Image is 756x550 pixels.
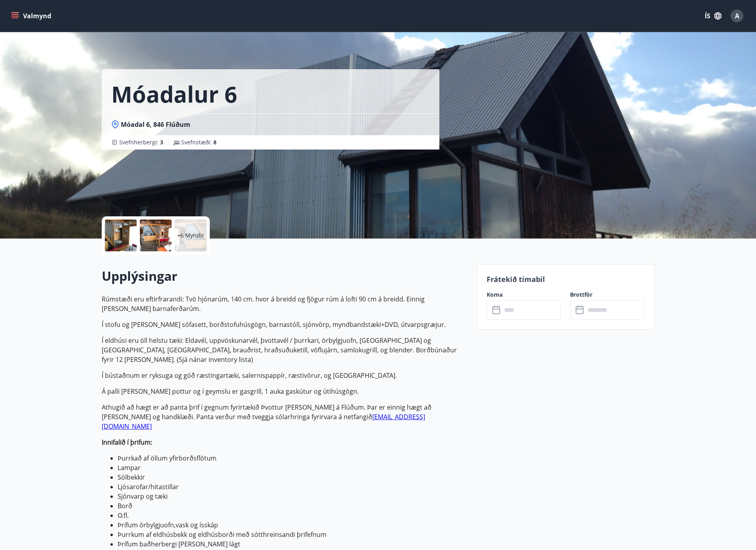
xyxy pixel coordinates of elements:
[118,530,467,539] li: Þurrkum af eldhúsbekk og eldhúsborði með sótthreinsandi þrifefnum
[118,539,467,549] li: Þrífum baðherbergi [PERSON_NAME] lágt
[118,472,467,482] li: Sólbekkir
[177,231,204,239] p: +6 Myndir
[213,138,217,146] span: 8
[118,453,467,463] li: Þurrkað af öllum yfirborðsflötum
[735,12,739,20] span: A
[487,291,561,299] label: Koma
[181,138,217,146] span: Svefnstæði :
[102,402,467,431] p: Athugið að hægt er að panta þrif í gegnum fyrirtækið Þvottur [PERSON_NAME] á Flúðum. Þar er einni...
[160,138,163,146] span: 3
[102,267,467,285] h2: Upplýsingar
[570,291,644,299] label: Brottför
[102,371,467,380] p: Í bústaðnum er ryksuga og góð ræstingartæki, salernispappír, ræstivörur, og [GEOGRAPHIC_DATA].
[727,6,746,25] button: A
[102,387,467,396] p: Á palli [PERSON_NAME] pottur og í geymslu er gasgrill, 1 auka gaskútur og útihúsgögn.
[118,520,467,530] li: Þrífum örbylgjuofn,vask og ísskáp
[119,138,163,146] span: Svefnherbergi :
[700,9,726,23] button: ÍS
[118,511,467,520] li: O.fl.
[487,274,645,284] p: Frátekið tímabil
[118,463,467,472] li: Lampar
[111,79,237,109] h1: Móadalur 6
[10,9,54,23] button: menu
[102,438,152,447] strong: Innifalið í þrifum:
[121,120,190,129] span: Móadal 6, 846 Flúðum
[102,320,467,329] p: Í stofu og [PERSON_NAME] sófasett, borðstofuhúsgögn, barnastóll, sjónvörp, myndbandstæki+DVD, útv...
[118,492,467,501] li: Sjónvarp og tæki
[102,336,467,364] p: Í eldhúsi eru öll helstu tæki: Eldavél, uppvöskunarvél, þvottavél / þurrkari, örbylgjuofn, [GEOGR...
[118,501,467,511] li: Borð
[102,294,467,313] p: Rúmstæði eru eftirfrarandi: Tvö hjónarúm, 140 cm. hvor á breidd og fjögur rúm á lofti 90 cm á bre...
[118,482,467,492] li: Ljósarofar/hitastillar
